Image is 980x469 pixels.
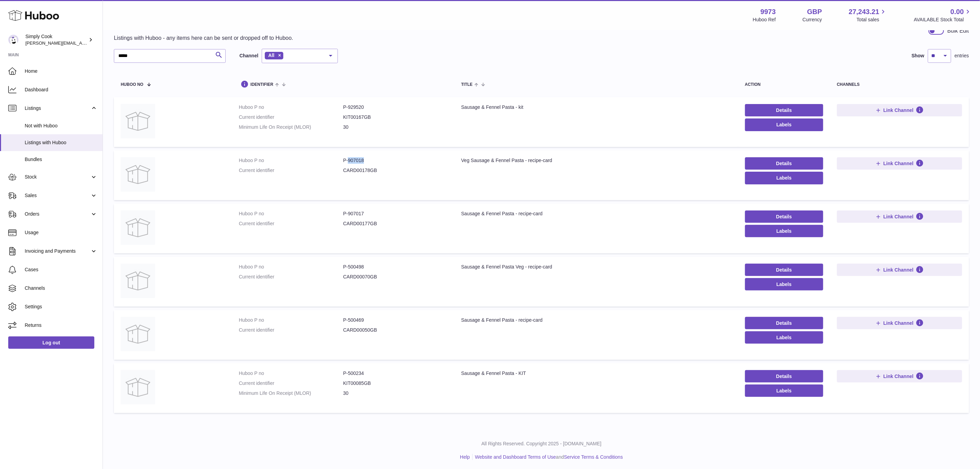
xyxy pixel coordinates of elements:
[239,104,343,111] dt: Huboo P no
[745,317,823,329] a: Details
[343,220,447,227] dd: CARD00177GB
[745,278,823,290] button: Labels
[239,370,343,377] dt: Huboo P no
[268,53,274,58] span: All
[883,214,913,220] span: Link Channel
[239,327,343,333] dt: Current identifier
[121,370,155,404] img: Sausage & Fennel Pasta - KIT
[25,322,97,329] span: Returns
[121,104,155,138] img: Sausage & Fennel Pasta - kit
[461,210,731,217] div: Sausage & Fennel Pasta - recipe-card
[239,124,343,130] dt: Minimum Life On Receipt (MLOR)
[473,454,623,460] li: and
[745,225,823,237] button: Labels
[564,454,623,460] a: Service Terms & Conditions
[837,104,962,116] button: Link Channel
[461,104,731,111] div: Sausage & Fennel Pasta - kit
[460,454,470,460] a: Help
[760,7,776,16] strong: 9973
[883,160,913,167] span: Link Channel
[745,385,823,397] button: Labels
[121,157,155,192] img: Veg Sausage & Fennel Pasta - recipe-card
[25,33,87,46] div: Simply Cook
[25,211,90,217] span: Orders
[807,7,822,16] strong: GBP
[121,264,155,298] img: Sausage & Fennel Pasta Veg - recipe-card
[25,139,97,146] span: Listings with Huboo
[343,380,447,387] dd: KIT00085GB
[849,7,879,16] span: 27,243.21
[114,34,293,42] p: Listings with Huboo - any items here can be sent or dropped off to Huboo.
[461,317,731,323] div: Sausage & Fennel Pasta - recipe-card
[25,304,97,310] span: Settings
[343,274,447,280] dd: CARD00070GB
[25,266,97,273] span: Cases
[108,441,975,447] p: All Rights Reserved. Copyright 2025 - [DOMAIN_NAME]
[857,16,887,23] span: Total sales
[837,82,962,87] div: channels
[849,7,887,23] a: 27,243.21 Total sales
[25,40,138,46] span: [PERSON_NAME][EMAIL_ADDRESS][DOMAIN_NAME]
[837,370,962,382] button: Link Channel
[343,390,447,397] dd: 30
[883,320,913,326] span: Link Channel
[475,454,556,460] a: Website and Dashboard Terms of Use
[837,264,962,276] button: Link Channel
[461,264,731,270] div: Sausage & Fennel Pasta Veg - recipe-card
[745,172,823,184] button: Labels
[461,157,731,164] div: Veg Sausage & Fennel Pasta - recipe-card
[25,192,90,199] span: Sales
[343,167,447,174] dd: CARD00178GB
[914,7,972,23] a: 0.00 AVAILABLE Stock Total
[461,82,473,87] span: title
[121,210,155,245] img: Sausage & Fennel Pasta - recipe-card
[25,123,97,129] span: Not with Huboo
[343,157,447,164] dd: P-907018
[239,53,258,59] label: Channel
[239,264,343,270] dt: Huboo P no
[343,114,447,121] dd: KIT00167GB
[25,248,90,254] span: Invoicing and Payments
[745,118,823,131] button: Labels
[343,264,447,270] dd: P-500498
[803,16,822,23] div: Currency
[25,105,90,112] span: Listings
[343,210,447,217] dd: P-907017
[239,274,343,280] dt: Current identifier
[343,124,447,130] dd: 30
[25,87,97,93] span: Dashboard
[343,327,447,333] dd: CARD00050GB
[343,370,447,377] dd: P-500234
[837,210,962,223] button: Link Channel
[121,317,155,351] img: Sausage & Fennel Pasta - recipe-card
[912,53,924,59] label: Show
[745,157,823,170] a: Details
[947,27,969,35] div: Bulk Edit
[753,16,776,23] div: Huboo Ref
[239,210,343,217] dt: Huboo P no
[25,174,90,180] span: Stock
[239,390,343,397] dt: Minimum Life On Receipt (MLOR)
[25,229,97,236] span: Usage
[745,331,823,344] button: Labels
[239,220,343,227] dt: Current identifier
[239,114,343,121] dt: Current identifier
[25,68,97,75] span: Home
[239,157,343,164] dt: Huboo P no
[914,16,972,23] span: AVAILABLE Stock Total
[745,82,823,87] div: action
[955,53,969,59] span: entries
[745,104,823,116] a: Details
[745,210,823,223] a: Details
[461,370,731,377] div: Sausage & Fennel Pasta - KIT
[25,156,97,163] span: Bundles
[239,317,343,323] dt: Huboo P no
[239,380,343,387] dt: Current identifier
[239,167,343,174] dt: Current identifier
[343,317,447,323] dd: P-500469
[837,157,962,170] button: Link Channel
[250,82,273,87] span: identifier
[951,7,964,16] span: 0.00
[25,285,97,291] span: Channels
[8,336,94,349] a: Log out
